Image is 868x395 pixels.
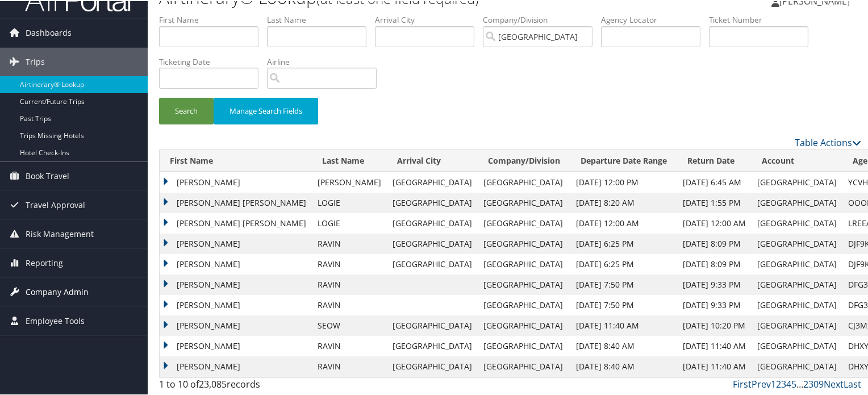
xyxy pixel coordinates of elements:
td: [GEOGRAPHIC_DATA] [387,192,478,212]
td: [DATE] 10:20 PM [677,314,752,335]
th: Last Name: activate to sort column ascending [312,149,387,171]
td: RAVIN [312,253,387,273]
label: Company/Division [483,13,601,24]
td: [GEOGRAPHIC_DATA] [387,171,478,192]
span: Employee Tools [26,306,85,334]
td: [PERSON_NAME] [160,273,312,294]
td: [GEOGRAPHIC_DATA] [752,192,842,212]
label: Arrival City [375,13,483,24]
th: First Name: activate to sort column ascending [160,149,312,171]
td: [PERSON_NAME] [160,232,312,253]
label: Ticketing Date [159,55,267,66]
td: LOGIE [312,212,387,232]
td: [GEOGRAPHIC_DATA] [478,253,570,273]
th: Arrival City: activate to sort column ascending [387,149,478,171]
td: [DATE] 7:50 PM [570,294,677,314]
td: [DATE] 12:00 AM [677,212,752,232]
td: [GEOGRAPHIC_DATA] [478,232,570,253]
td: [DATE] 6:45 AM [677,171,752,192]
td: LOGIE [312,192,387,212]
td: [PERSON_NAME] [160,335,312,355]
td: [GEOGRAPHIC_DATA] [478,294,570,314]
td: [GEOGRAPHIC_DATA] [478,335,570,355]
td: [GEOGRAPHIC_DATA] [752,171,842,192]
td: [GEOGRAPHIC_DATA] [752,273,842,294]
td: [GEOGRAPHIC_DATA] [752,232,842,253]
td: [PERSON_NAME] [PERSON_NAME] [160,192,312,212]
td: [GEOGRAPHIC_DATA] [387,355,478,376]
td: [GEOGRAPHIC_DATA] [478,192,570,212]
a: Table Actions [795,135,861,148]
td: [PERSON_NAME] [160,355,312,376]
td: [DATE] 8:09 PM [677,232,752,253]
a: 2309 [803,377,824,389]
a: 4 [786,377,791,389]
td: [GEOGRAPHIC_DATA] [387,232,478,253]
td: [DATE] 11:40 AM [677,335,752,355]
td: [DATE] 11:40 AM [677,355,752,376]
td: [GEOGRAPHIC_DATA] [752,212,842,232]
a: Prev [752,377,771,389]
td: [DATE] 9:33 PM [677,294,752,314]
a: Next [824,377,844,389]
td: [DATE] 11:40 AM [570,314,677,335]
td: [PERSON_NAME] [160,253,312,273]
a: Last [844,377,861,389]
td: [PERSON_NAME] [160,314,312,335]
th: Departure Date Range: activate to sort column ascending [570,149,677,171]
span: Book Travel [26,161,69,189]
td: [DATE] 6:25 PM [570,232,677,253]
td: [DATE] 7:50 PM [570,273,677,294]
td: [GEOGRAPHIC_DATA] [752,314,842,335]
th: Company/Division [478,149,570,171]
a: 2 [776,377,781,389]
td: [DATE] 1:55 PM [677,192,752,212]
td: RAVIN [312,294,387,314]
th: Account: activate to sort column ascending [752,149,842,171]
td: [DATE] 8:40 AM [570,355,677,376]
a: First [733,377,752,389]
label: First Name [159,13,267,24]
td: [GEOGRAPHIC_DATA] [387,335,478,355]
td: [GEOGRAPHIC_DATA] [752,253,842,273]
td: [GEOGRAPHIC_DATA] [387,212,478,232]
button: Search [159,97,214,123]
td: [PERSON_NAME] [160,171,312,192]
td: RAVIN [312,232,387,253]
td: RAVIN [312,273,387,294]
a: 3 [781,377,786,389]
td: [DATE] 8:09 PM [677,253,752,273]
td: [GEOGRAPHIC_DATA] [752,294,842,314]
button: Manage Search Fields [214,97,318,123]
a: 5 [791,377,796,389]
td: [GEOGRAPHIC_DATA] [478,171,570,192]
a: 1 [771,377,776,389]
td: [GEOGRAPHIC_DATA] [752,355,842,376]
td: [GEOGRAPHIC_DATA] [478,212,570,232]
span: Risk Management [26,219,94,247]
span: Travel Approval [26,190,85,218]
td: [DATE] 8:20 AM [570,192,677,212]
label: Airline [267,55,385,66]
label: Agency Locator [601,13,709,24]
span: Company Admin [26,277,89,305]
td: [DATE] 12:00 AM [570,212,677,232]
td: [DATE] 12:00 PM [570,171,677,192]
label: Last Name [267,13,375,24]
td: [DATE] 9:33 PM [677,273,752,294]
span: Reporting [26,248,63,276]
td: [GEOGRAPHIC_DATA] [387,314,478,335]
span: Dashboards [26,18,72,46]
td: [DATE] 8:40 AM [570,335,677,355]
td: [PERSON_NAME] [312,171,387,192]
td: [PERSON_NAME] [PERSON_NAME] [160,212,312,232]
td: [GEOGRAPHIC_DATA] [478,314,570,335]
td: SEOW [312,314,387,335]
td: RAVIN [312,355,387,376]
td: RAVIN [312,335,387,355]
label: Ticket Number [709,13,817,24]
th: Return Date: activate to sort column ascending [677,149,752,171]
td: [GEOGRAPHIC_DATA] [752,335,842,355]
td: [GEOGRAPHIC_DATA] [387,253,478,273]
span: 23,085 [199,377,227,389]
